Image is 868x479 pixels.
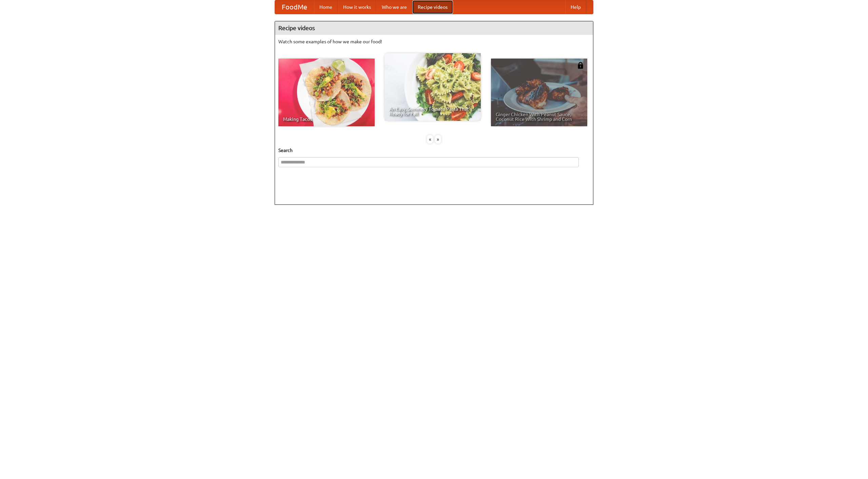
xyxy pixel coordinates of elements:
a: FoodMe [275,0,314,14]
a: Recipe videos [412,0,453,14]
a: Help [565,0,586,14]
a: An Easy, Summery Tomato Pasta That's Ready for Fall [384,53,481,121]
a: How it works [338,0,376,14]
div: » [435,135,441,144]
h5: Search [278,147,590,154]
a: Home [314,0,338,14]
div: « [427,135,433,144]
a: Making Tacos [278,59,375,126]
span: Making Tacos [283,117,370,122]
span: An Easy, Summery Tomato Pasta That's Ready for Fall [389,107,476,116]
img: 483408.png [577,62,584,69]
h4: Recipe videos [275,21,593,35]
a: Who we are [376,0,412,14]
p: Watch some examples of how we make our food! [278,38,590,45]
